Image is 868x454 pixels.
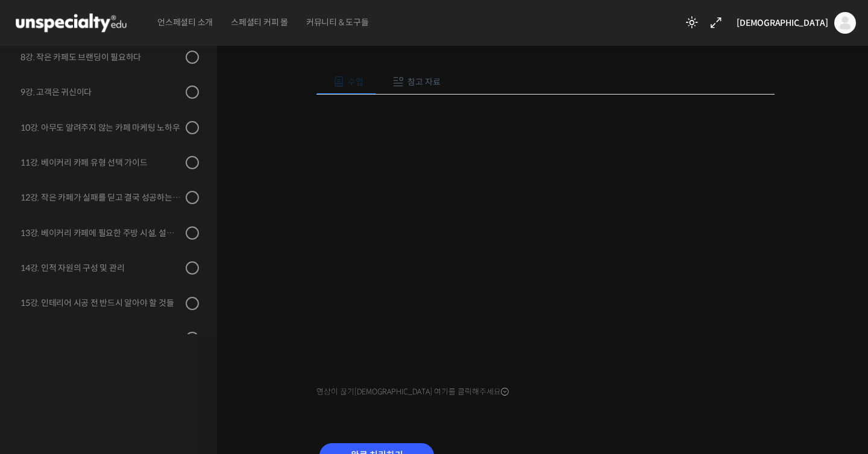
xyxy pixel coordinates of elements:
[20,156,182,169] div: 11강. 베이커리 카페 유형 선택 가이드
[20,226,182,240] div: 13강. 베이커리 카페에 필요한 주방 시설, 설비 종류
[80,354,156,384] a: 대화
[20,261,182,275] div: 14강. 인적 자원의 구성 및 관리
[407,76,441,87] span: 참고 자료
[20,86,182,99] div: 9강. 고객은 귀신이다
[4,354,80,384] a: 홈
[20,121,182,134] div: 10강. 아무도 알려주지 않는 카페 마케팅 노하우
[110,373,125,382] span: 대화
[20,296,182,309] div: 15강. 인테리어 시공 전 반드시 알아야 할 것들
[316,387,509,397] span: 영상이 끊기[DEMOGRAPHIC_DATA] 여기를 클릭해주세요
[316,25,775,48] h1: 5강. 프롭테크 사용해보기
[20,51,182,64] div: 8강. 작은 카페도 브랜딩이 필요하다
[20,191,182,204] div: 12강. 작은 카페가 실패를 딛고 결국 성공하는 방법
[156,354,231,384] a: 설정
[20,332,182,345] div: 16강. 오래 가는 인테리어의 비밀
[186,372,201,382] span: 설정
[38,372,45,382] span: 홈
[348,76,363,87] span: 수업
[737,17,828,28] span: [DEMOGRAPHIC_DATA]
